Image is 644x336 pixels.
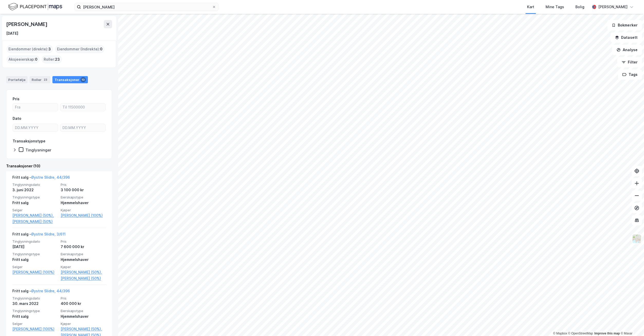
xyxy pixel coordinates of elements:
[546,4,564,10] div: Mine Tags
[61,309,106,313] span: Eierskapstype
[12,219,58,225] a: [PERSON_NAME] (50%)
[12,212,58,219] a: [PERSON_NAME] (50%),
[12,265,58,269] span: Selger
[12,326,58,332] a: [PERSON_NAME] (100%)
[48,46,51,52] span: 3
[618,311,644,336] div: Kontrollprogram for chat
[61,257,106,263] div: Hjemmelshaver
[55,56,60,62] span: 23
[61,195,106,199] span: Eierskapstype
[12,257,58,263] div: Fritt salg
[12,296,58,301] span: Tinglysningsdato
[612,45,642,55] button: Analyse
[617,57,642,67] button: Filter
[13,103,58,111] input: Fra
[6,55,40,63] div: Aksjeeierskap :
[568,332,593,335] a: OpenStreetMap
[52,76,88,83] div: Transaksjoner
[25,148,51,152] div: Tinglysninger
[61,301,106,307] div: 400 000 kr
[12,301,58,307] div: 30. mars 2022
[31,289,70,293] a: Øystre Slidre, 44/396
[618,69,642,80] button: Tags
[81,3,212,11] input: Søk på adresse, matrikkel, gårdeiere, leietakere eller personer
[61,252,106,256] span: Eierskapstype
[13,124,58,132] input: DD.MM.YYYY
[61,265,106,269] span: Kjøper
[12,187,58,193] div: 3. juni 2022
[61,212,106,219] a: [PERSON_NAME] (100%)
[632,234,642,244] img: Z
[12,244,58,250] div: [DATE]
[61,275,106,281] a: [PERSON_NAME] (50%)
[12,269,58,275] a: [PERSON_NAME] (100%)
[6,20,48,28] div: [PERSON_NAME]
[61,269,106,275] a: [PERSON_NAME] (50%),
[61,200,106,206] div: Hjemmelshaver
[31,175,70,179] a: Øystre Slidre, 44/396
[12,239,58,244] span: Tinglysningsdato
[61,244,106,250] div: 7 600 000 kr
[6,163,112,169] div: Transaksjoner (10)
[61,313,106,320] div: Hjemmelshaver
[12,322,58,326] span: Selger
[31,232,66,236] a: Øystre Slidre, 3/611
[607,20,642,30] button: Bokmerker
[12,231,66,239] div: Fritt salg -
[598,4,628,10] div: [PERSON_NAME]
[12,252,58,256] span: Tinglysningstype
[61,239,106,244] span: Pris
[8,2,62,11] img: logo.f888ab2527a4732fd821a326f86c7f29.svg
[61,208,106,212] span: Kjøper
[12,183,58,187] span: Tinglysningsdato
[60,124,105,132] input: DD.MM.YYYY
[13,115,21,122] div: Dato
[61,296,106,301] span: Pris
[12,309,58,313] span: Tinglysningstype
[61,183,106,187] span: Pris
[594,332,620,335] a: Improve this map
[61,187,106,193] div: 3 100 000 kr
[61,322,106,326] span: Kjøper
[527,4,534,10] div: Kart
[80,77,86,82] div: 10
[43,77,48,82] div: 23
[100,46,103,52] span: 0
[618,311,644,336] iframe: Chat Widget
[35,56,38,62] span: 0
[12,208,58,212] span: Selger
[575,4,584,10] div: Bolig
[6,30,18,37] div: [DATE]
[55,45,105,53] div: Eiendommer (Indirekte) :
[13,138,45,144] div: Transaksjonstype
[12,313,58,320] div: Fritt salg
[12,288,70,296] div: Fritt salg -
[12,174,70,183] div: Fritt salg -
[30,76,50,83] div: Roller
[12,200,58,206] div: Fritt salg
[611,32,642,43] button: Datasett
[61,326,106,332] a: [PERSON_NAME] (50%),
[60,103,105,111] input: Til 11500000
[6,76,27,83] div: Portefølje
[6,45,53,53] div: Eiendommer (direkte) :
[42,55,62,63] div: Roller :
[13,96,20,102] div: Pris
[553,332,567,335] a: Mapbox
[12,195,58,199] span: Tinglysningstype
